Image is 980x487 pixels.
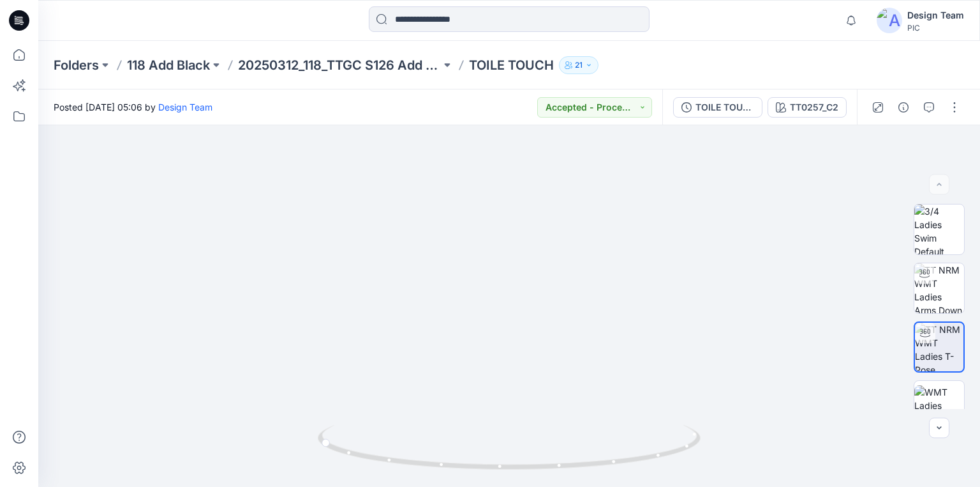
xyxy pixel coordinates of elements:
div: Design Team [907,8,964,23]
a: Design Team [158,102,212,112]
img: TT NRM WMT Ladies Arms Down [914,263,964,313]
div: TOILE TOUCH V1 [695,100,754,114]
div: PIC [907,23,964,33]
img: avatar [877,8,902,33]
button: Details [893,97,914,118]
p: TOILE TOUCH [469,56,554,74]
a: 20250312_118_TTGC S126 Add Black Time & Tru [238,56,441,74]
a: 118 Add Black [127,56,210,74]
button: 21 [559,56,598,74]
p: 21 [575,58,583,72]
img: 3/4 Ladies Swim Default [914,205,964,254]
img: WMT Ladies Swim Front [914,385,964,426]
a: Folders [54,56,99,74]
div: TT0257_C2 [790,100,838,114]
span: Posted [DATE] 05:06 by [54,100,212,114]
button: TT0257_C2 [768,97,847,118]
img: TT NRM WMT Ladies T-Pose [915,323,963,371]
button: TOILE TOUCH V1 [673,97,762,118]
